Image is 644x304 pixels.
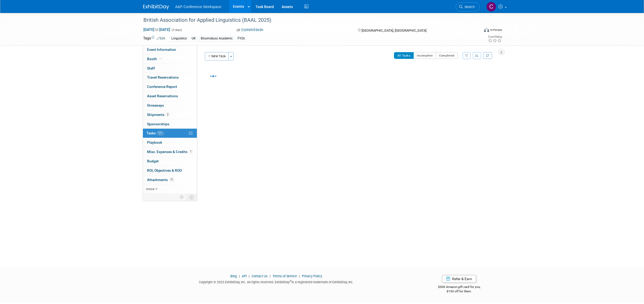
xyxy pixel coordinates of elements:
[143,279,410,285] div: Copyright © 2025 ExhibitDay, Inc. All rights reserved. ExhibitDay is a registered trademark of Ex...
[147,140,162,144] span: Playbook
[417,281,501,293] div: $500 Amazon gift card for you,
[236,36,246,41] div: FY26
[143,110,197,119] a: Shipments2
[147,159,159,163] span: Budget
[143,54,197,64] a: Booth
[143,73,197,82] a: Travel Reservations
[413,52,436,59] button: Incomplete
[147,75,179,79] span: Travel Reservations
[186,194,197,201] td: Toggle Event Tabs
[143,82,197,91] a: Conference Report
[143,64,197,73] a: Staff
[436,52,458,59] button: Completed
[147,122,169,126] span: Sponsorships
[147,47,176,52] span: Event Information
[147,85,177,89] span: Conference Report
[302,274,322,278] a: Privacy Policy
[143,166,197,175] a: ROI, Objectives & ROO
[486,2,496,12] img: Christine Ritchlin
[147,150,193,154] span: Misc. Expenses & Credits
[142,16,472,25] div: British Association for Applied Linguistics (BAAL 2025)
[199,36,234,41] div: Bloomsbury Academic
[166,113,170,116] span: 2
[170,36,188,41] div: Linguistics
[190,36,197,41] div: UK
[484,28,489,32] img: Format-Inperson.png
[463,5,475,9] span: Search
[175,5,221,9] span: A&P Conference Workspace
[273,274,297,278] a: Terms of Service
[157,37,165,40] a: Edit
[143,129,197,138] a: Tasks92%
[483,52,492,59] a: Refresh
[417,289,501,294] div: $150 off for them.
[247,274,251,278] span: |
[143,27,170,32] span: [DATE] [DATE]
[189,150,193,154] span: 1
[238,274,241,278] span: |
[157,131,164,135] span: 92%
[147,178,174,182] span: Attachments
[177,194,186,201] td: Personalize Event Tab Strip
[242,274,247,278] a: API
[290,280,292,282] sup: ®
[143,147,197,156] a: Misc. Expenses & Credits1
[442,275,476,283] a: Refer & Earn
[171,28,182,32] span: (3 days)
[154,27,159,32] span: to
[169,178,174,182] span: 11
[143,138,197,147] a: Playbook
[235,27,266,33] button: Committed
[143,157,197,166] a: Budget
[252,274,268,278] a: Contact Us
[143,36,165,42] td: Tags
[456,2,480,11] a: Search
[362,29,426,32] span: [GEOGRAPHIC_DATA], [GEOGRAPHIC_DATA]
[143,4,169,10] img: ExhibitDay
[143,120,197,129] a: Sponsorships
[298,274,301,278] span: |
[449,27,502,35] div: Event Format
[147,94,178,98] span: Asset Reservations
[268,274,272,278] span: |
[210,75,216,77] img: loading...
[159,57,162,60] i: Booth reservation complete
[143,184,197,194] a: more
[143,175,197,184] a: Attachments11
[143,45,197,54] a: Event Information
[147,57,163,61] span: Booth
[143,92,197,101] a: Asset Reservations
[147,103,164,107] span: Giveaways
[394,52,414,59] button: All Tasks
[146,187,154,191] span: more
[230,274,237,278] a: Blog
[488,36,502,38] div: Event Rating
[147,66,155,70] span: Staff
[147,168,182,172] span: ROI, Objectives & ROO
[490,28,502,32] div: In-Person
[147,131,164,135] span: Tasks
[147,113,170,117] span: Shipments
[143,101,197,110] a: Giveaways
[205,52,229,60] button: New Task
